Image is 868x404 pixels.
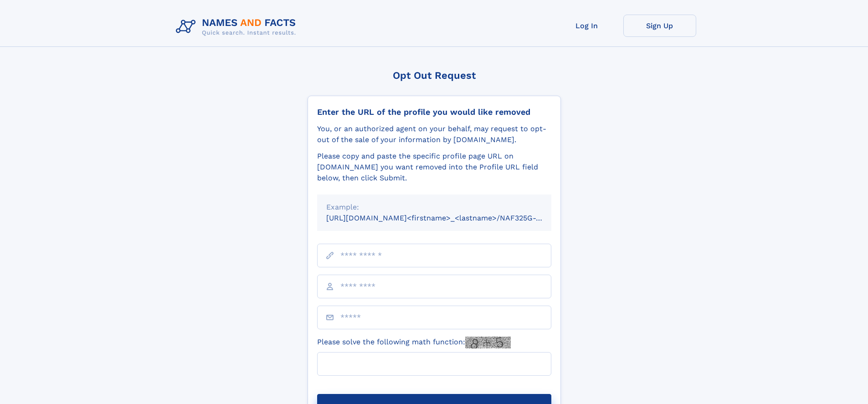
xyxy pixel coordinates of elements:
[317,123,551,145] div: You, or an authorized agent on your behalf, may request to opt-out of the sale of your informatio...
[317,151,551,184] div: Please copy and paste the specific profile page URL on [DOMAIN_NAME] you want removed into the Pr...
[317,337,511,348] label: Please solve the following math function:
[317,107,551,117] div: Enter the URL of the profile you would like removed
[326,202,542,213] div: Example:
[623,15,696,37] a: Sign Up
[326,214,569,222] small: [URL][DOMAIN_NAME]<firstname>_<lastname>/NAF325G-xxxxxxxx
[308,70,561,81] div: Opt Out Request
[172,15,303,39] img: Logo Names and Facts
[550,15,623,37] a: Log In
